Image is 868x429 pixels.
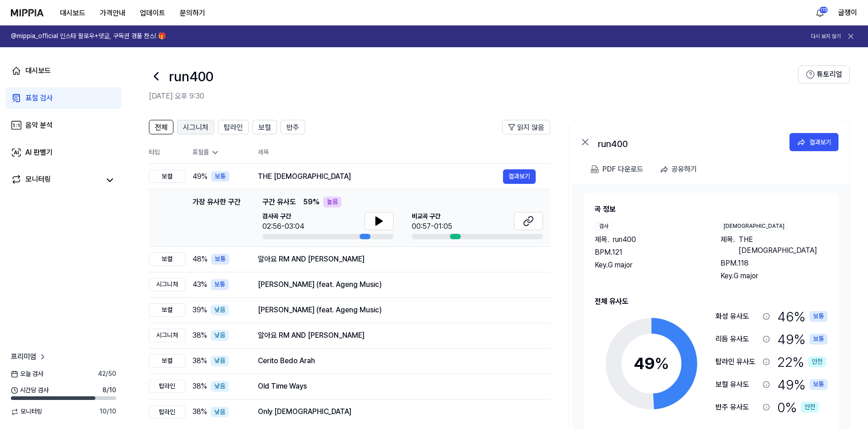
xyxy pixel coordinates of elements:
div: 표절률 [192,148,243,157]
div: BPM. 121 [595,247,702,258]
span: 보컬 [258,122,271,133]
span: 읽지 않음 [517,122,544,133]
div: [PERSON_NAME] (feat. Ageng Music) [258,305,536,316]
div: 22 % [777,352,826,371]
div: 보통 [211,171,229,182]
span: 제목 . [595,234,609,245]
a: 표절 검사 [5,87,122,109]
div: 탑라인 유사도 [715,356,759,367]
div: 알아요 RM AND [PERSON_NAME] [258,254,536,265]
div: THE [DEMOGRAPHIC_DATA] [258,171,503,182]
a: 대시보드 [5,60,122,82]
div: 보컬 [149,252,185,266]
span: 42 / 50 [98,370,116,379]
span: % [655,354,669,373]
th: 타입 [149,142,185,164]
h1: @mippia_official 인스타 팔로우+댓글, 구독권 경품 찬스! 🎁 [11,32,166,41]
button: 전체 [149,120,173,134]
span: 시간당 검사 [11,386,49,395]
div: 모니터링 [25,174,51,187]
button: 결과보기 [503,169,536,184]
span: 39 % [192,305,207,316]
h2: 전체 유사도 [595,296,828,307]
div: 0 % [777,398,819,417]
div: BPM. 118 [720,258,828,269]
span: 모니터링 [11,407,42,416]
span: 10 / 10 [99,407,116,416]
div: 반주 유사도 [715,402,759,413]
div: 보통 [211,279,229,290]
button: 가격안내 [93,4,133,22]
span: 제목 . [720,234,735,256]
h1: run400 [169,67,213,86]
div: 46 % [777,307,828,326]
div: 낮음 [211,330,229,341]
span: 탑라인 [224,122,243,133]
span: run400 [613,234,636,245]
div: 리듬 유사도 [715,334,759,345]
span: 반주 [286,122,299,133]
button: 알림173 [813,5,827,20]
div: 보통 [809,334,828,345]
div: 탑라인 [149,380,185,393]
button: 읽지 않음 [502,120,550,134]
div: Key. G major [595,260,702,271]
div: 검사 [595,222,613,231]
div: 낮음 [211,305,229,316]
a: 업데이트 [133,0,173,25]
span: 59 % [303,197,320,207]
div: 00:57-01:05 [412,221,452,232]
img: logo [11,9,44,16]
div: AI 판별기 [25,147,53,158]
span: 비교곡 구간 [412,212,452,221]
span: 38 % [192,381,207,392]
div: 시그니처 [149,329,185,342]
div: 표절 검사 [25,93,53,104]
div: 결과보기 [809,137,831,147]
div: 보컬 [149,354,185,368]
span: 구간 유사도 [262,197,296,207]
div: 보컬 [149,170,185,183]
span: 38 % [192,330,207,341]
div: 낮음 [211,407,229,418]
div: 02:56-03:04 [262,221,304,232]
button: 글쟁이 [838,7,857,18]
div: [PERSON_NAME] (feat. Ageng Music) [258,279,536,290]
button: 문의하기 [173,4,212,22]
div: 낮음 [211,355,229,366]
h2: [DATE] 오후 9:30 [149,91,798,102]
button: 결과보기 [789,133,838,151]
div: 49 [634,351,669,376]
a: AI 판별기 [5,142,122,163]
div: 보컬 유사도 [715,379,759,390]
div: 시그니처 [149,278,185,291]
div: 공유하기 [671,163,697,175]
div: PDF 다운로드 [602,163,643,175]
div: 알아요 RM AND [PERSON_NAME] [258,330,536,341]
span: 38 % [192,355,207,366]
div: run400 [598,137,779,148]
div: 높음 [323,197,341,207]
span: 시그니처 [183,122,208,133]
span: 38 % [192,406,207,417]
button: 보컬 [252,120,277,134]
span: 검사곡 구간 [262,212,304,221]
div: 화성 유사도 [715,311,759,322]
div: [DEMOGRAPHIC_DATA] [720,222,788,231]
button: PDF 다운로드 [589,160,645,178]
div: 49 % [777,375,828,394]
a: 음악 분석 [5,114,122,136]
div: Key. G major [720,271,828,281]
a: 대시보드 [53,4,93,22]
button: 반주 [281,120,305,134]
button: 다시 보지 않기 [811,33,841,40]
div: 173 [819,6,828,14]
button: 공유하기 [656,160,704,178]
span: 48 % [192,254,207,265]
span: 전체 [155,122,168,133]
div: Old Time Ways [258,381,536,392]
div: Cerito Bedo Arah [258,355,536,366]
